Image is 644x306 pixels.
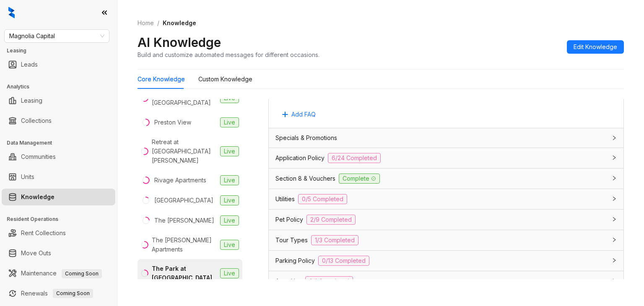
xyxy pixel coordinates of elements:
[163,19,196,26] span: Knowledge
[21,148,56,165] a: Communities
[2,169,115,185] li: Units
[154,196,213,205] div: [GEOGRAPHIC_DATA]
[138,34,221,50] h2: AI Knowledge
[269,128,623,148] div: Specials & Promotions
[2,92,115,109] li: Leasing
[612,196,617,201] span: collapsed
[318,256,369,266] span: 0/13 Completed
[154,216,214,225] div: The [PERSON_NAME]
[305,276,353,286] span: 0/1 Completed
[2,189,115,205] li: Knowledge
[339,174,380,184] span: Complete
[275,153,325,163] span: Application Policy
[2,245,115,262] li: Move Outs
[138,75,185,84] div: Core Knowledge
[21,225,66,241] a: Rent Collections
[21,245,51,262] a: Move Outs
[275,133,337,143] span: Specials & Promotions
[7,83,117,91] h3: Analytics
[152,137,217,165] div: Retreat at [GEOGRAPHIC_DATA][PERSON_NAME]
[152,264,217,283] div: The Park at [GEOGRAPHIC_DATA]
[220,240,239,250] span: Live
[291,110,316,119] span: Add FAQ
[138,50,319,59] div: Build and customize automated messages for different occasions.
[152,236,217,254] div: The [PERSON_NAME] Apartments
[269,210,623,230] div: Pet Policy2/9 Completed
[2,285,115,302] li: Renewals
[269,271,623,291] div: Amenities0/1 Completed
[2,112,115,129] li: Collections
[306,215,356,225] span: 2/9 Completed
[21,112,52,129] a: Collections
[21,92,42,109] a: Leasing
[53,289,93,298] span: Coming Soon
[9,30,104,42] span: Magnolia Capital
[21,189,55,205] a: Knowledge
[198,75,252,84] div: Custom Knowledge
[567,40,624,54] button: Edit Knowledge
[275,215,303,224] span: Pet Policy
[157,18,159,28] li: /
[21,56,38,73] a: Leads
[154,118,191,127] div: Preston View
[220,146,239,156] span: Live
[298,194,347,204] span: 0/5 Completed
[275,277,302,286] span: Amenities
[612,155,617,160] span: collapsed
[7,215,117,223] h3: Resident Operations
[328,153,381,163] span: 6/24 Completed
[21,285,93,302] a: RenewalsComing Soon
[62,269,102,278] span: Coming Soon
[574,42,617,52] span: Edit Knowledge
[275,174,335,183] span: Section 8 & Vouchers
[275,256,315,265] span: Parking Policy
[7,47,117,54] h3: Leasing
[2,148,115,165] li: Communities
[269,230,623,250] div: Tour Types1/3 Completed
[612,176,617,181] span: collapsed
[269,251,623,271] div: Parking Policy0/13 Completed
[7,139,117,147] h3: Data Management
[2,265,115,282] li: Maintenance
[21,169,34,185] a: Units
[220,195,239,205] span: Live
[269,169,623,189] div: Section 8 & VouchersComplete
[8,7,15,18] img: logo
[2,225,115,241] li: Rent Collections
[612,258,617,263] span: collapsed
[612,217,617,222] span: collapsed
[220,175,239,185] span: Live
[220,268,239,278] span: Live
[269,189,623,209] div: Utilities0/5 Completed
[275,108,322,121] button: Add FAQ
[220,215,239,226] span: Live
[2,56,115,73] li: Leads
[612,135,617,140] span: collapsed
[311,235,358,245] span: 1/3 Completed
[612,278,617,283] span: collapsed
[275,236,308,245] span: Tour Types
[154,176,206,185] div: Rivage Apartments
[269,148,623,168] div: Application Policy6/24 Completed
[275,194,295,204] span: Utilities
[612,237,617,242] span: collapsed
[220,117,239,127] span: Live
[136,18,156,28] a: Home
